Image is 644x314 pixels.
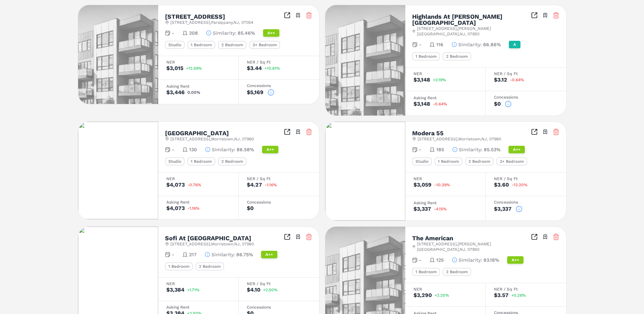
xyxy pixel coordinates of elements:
[166,90,185,95] div: $3,446
[459,146,482,153] span: Similarity :
[187,206,200,210] span: -1.16%
[189,251,197,258] span: 217
[496,157,527,165] div: 3+ Bedroom
[413,177,477,181] div: NER
[511,293,526,297] span: +0.28%
[166,84,230,88] div: Asking Rent
[412,14,531,26] h2: Highlands At [PERSON_NAME][GEOGRAPHIC_DATA]
[189,30,198,36] span: 208
[261,251,277,258] div: A++
[166,200,230,204] div: Asking Rent
[531,233,538,240] a: Inspect Comparables
[510,78,524,82] span: -0.64%
[165,262,193,271] div: 1 Bedroom
[166,287,184,293] div: $3,384
[247,305,311,309] div: Concessions
[494,182,509,188] div: $3.60
[247,287,260,293] div: $4.10
[531,128,538,135] a: Inspect Comparables
[412,130,444,136] h2: Modera 55
[213,30,236,36] span: Similarity :
[170,136,254,142] span: [STREET_ADDRESS] , Morristown , NJ , 07960
[170,20,253,25] span: [STREET_ADDRESS] , Parsippany , NJ , 07054
[263,29,279,37] div: A++
[435,293,449,297] span: +2.20%
[413,293,432,298] div: $3,290
[417,241,531,252] span: [STREET_ADDRESS] , [PERSON_NAME][GEOGRAPHIC_DATA] , NJ , 07950
[247,182,262,188] div: $4.27
[166,60,230,64] div: NER
[249,41,280,49] div: 3+ Bedroom
[434,207,447,211] span: -4.15%
[494,200,558,204] div: Concessions
[458,41,482,48] span: Similarity :
[443,52,471,60] div: 2 Bedroom
[247,177,311,181] div: NER / Sq Ft
[509,41,520,48] div: A
[236,251,253,258] span: 86.75%
[413,101,430,107] div: $3,148
[418,136,501,142] span: [STREET_ADDRESS] , Morristown , NJ , 07960
[187,288,200,292] span: +1.71%
[211,251,235,258] span: Similarity :
[413,77,430,83] div: $3,148
[263,288,278,292] span: +2.50%
[507,256,523,264] div: A++
[165,235,251,241] h2: Sofi At [GEOGRAPHIC_DATA]
[172,251,174,258] span: -
[166,66,183,71] div: $3,015
[412,52,440,60] div: 1 Bedroom
[247,66,262,71] div: $3.44
[412,235,453,241] h2: The American
[494,101,501,107] div: $0
[443,268,471,276] div: 2 Bedroom
[166,282,230,286] div: NER
[413,182,431,188] div: $3,059
[465,157,494,165] div: 2 Bedroom
[247,60,311,64] div: NER / Sq Ft
[187,183,201,187] span: -0.76%
[284,128,291,135] a: Inspect Comparables
[172,30,174,36] span: -
[484,146,500,153] span: 85.53%
[166,206,185,211] div: $4,073
[417,26,531,37] span: [STREET_ADDRESS] , [PERSON_NAME][GEOGRAPHIC_DATA] , NJ , 07950
[165,130,229,136] h2: [GEOGRAPHIC_DATA]
[459,257,482,263] span: Similarity :
[187,157,215,165] div: 1 Bedroom
[494,206,512,212] div: $3,337
[172,146,174,153] span: -
[247,200,311,204] div: Concessions
[413,287,477,291] div: NER
[494,177,558,181] div: NER / Sq Ft
[218,41,246,49] div: 2 Bedroom
[165,157,185,165] div: Studio
[435,157,462,165] div: 1 Bedroom
[247,282,311,286] div: NER / Sq Ft
[483,257,499,263] span: 93.18%
[264,66,280,70] span: +10.61%
[166,182,185,188] div: $4,073
[434,183,450,187] span: -10.39%
[247,84,311,88] div: Concessions
[436,257,444,263] span: 125
[265,183,277,187] span: -1.16%
[419,41,421,48] span: -
[509,146,525,153] div: A++
[166,177,230,181] div: NER
[494,77,507,83] div: $3.12
[413,201,477,205] div: Asking Rent
[196,262,224,271] div: 2 Bedroom
[494,287,558,291] div: NER / Sq Ft
[218,157,246,165] div: 2 Bedroom
[413,72,477,76] div: NER
[413,96,477,100] div: Asking Rent
[483,41,501,48] span: 86.86%
[247,90,263,95] div: $5,169
[436,41,443,48] span: 116
[247,206,254,211] div: $0
[413,206,431,212] div: $3,337
[170,241,254,247] span: [STREET_ADDRESS] , Morristown , NJ , 07960
[166,305,230,309] div: Asking Rent
[187,41,215,49] div: 1 Bedroom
